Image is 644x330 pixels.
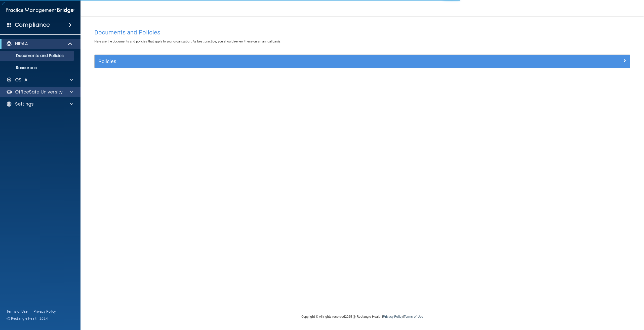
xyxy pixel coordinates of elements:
[94,29,630,36] h4: Documents and Policies
[15,77,28,83] p: OSHA
[3,53,72,58] p: Documents and Policies
[98,59,492,64] h5: Policies
[33,309,56,314] a: Privacy Policy
[6,77,73,83] a: OSHA
[15,41,28,47] p: HIPAA
[7,309,27,314] a: Terms of Use
[270,309,454,325] div: Copyright © All rights reserved 2025 @ Rectangle Health | |
[6,89,73,95] a: OfficeSafe University
[404,315,423,318] a: Terms of Use
[383,315,403,318] a: Privacy Policy
[6,41,73,47] a: HIPAA
[15,101,34,107] p: Settings
[3,65,72,70] p: Resources
[7,316,48,321] span: Ⓒ Rectangle Health 2024
[6,101,73,107] a: Settings
[15,21,50,28] h4: Compliance
[98,57,626,65] a: Policies
[6,5,74,15] img: PMB logo
[15,89,63,95] p: OfficeSafe University
[94,39,281,43] span: Here are the documents and policies that apply to your organization. As best practice, you should...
